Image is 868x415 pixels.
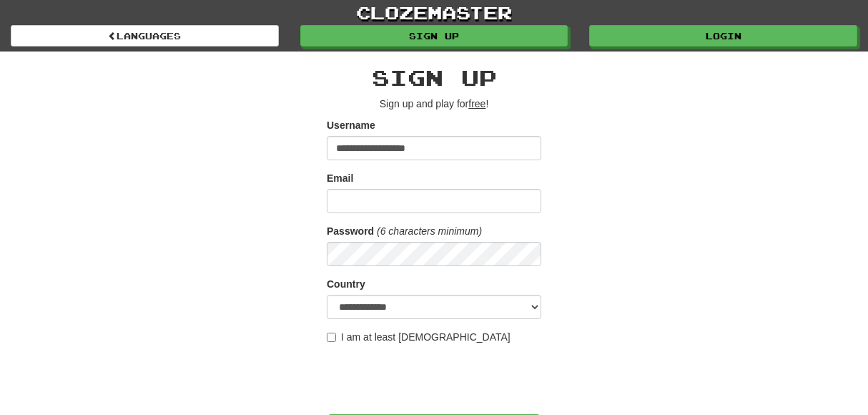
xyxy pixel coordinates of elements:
a: Languages [11,25,279,47]
label: I am at least [DEMOGRAPHIC_DATA] [327,330,511,344]
p: Sign up and play for ! [327,97,541,111]
h2: Sign up [327,66,541,89]
u: free [468,98,485,109]
em: (6 characters minimum) [377,225,482,237]
iframe: reCAPTCHA [327,351,544,407]
label: Email [327,171,353,185]
input: I am at least [DEMOGRAPHIC_DATA] [327,333,336,342]
label: Password [327,224,374,238]
label: Username [327,118,375,132]
a: Sign up [300,25,568,47]
label: Country [327,277,365,291]
a: Login [589,25,857,47]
